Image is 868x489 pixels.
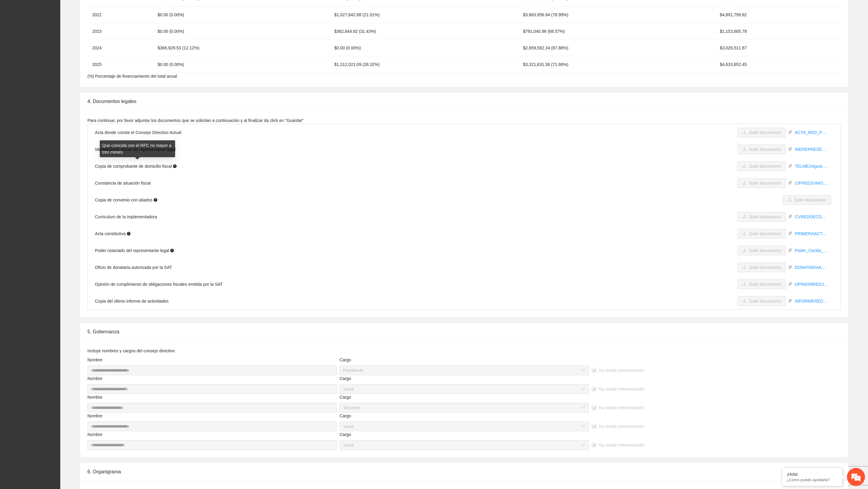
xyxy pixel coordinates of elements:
[596,386,646,392] span: No recibe remuneración
[153,56,329,73] td: $0.00 (0.00%)
[87,23,153,40] td: 2023
[127,232,131,235] span: question-circle
[87,93,841,110] div: 4. Documentos legales
[737,164,786,169] span: uploadSubir documento
[737,296,786,306] button: uploadSubir documento
[153,23,329,40] td: $0.00 (0.00%)
[518,40,715,56] td: $2,659,582.34 (87.88%)
[737,214,786,219] span: uploadSubir documento
[737,161,786,171] button: uploadSubir documento
[787,472,838,477] div: ¡Hola!
[87,347,175,354] label: Incluye nombres y cargos del consejo directivo
[154,198,157,202] span: question-circle
[783,195,831,205] button: uploadSubir documento
[715,7,841,23] td: $4,891,799.82
[518,23,715,40] td: $791,040.96 (68.57%)
[329,40,518,56] td: $0.00 (0.00%)
[329,7,518,23] td: $1,027,842.88 (21.01%)
[788,299,792,303] span: paper-clip
[737,181,786,185] span: uploadSubir documento
[87,7,153,23] td: 2022
[792,163,831,170] a: TELMEXAgosto2025.pdf
[787,478,838,482] p: ¿Cómo puedo ayudarte?
[737,178,786,188] button: uploadSubir documento
[88,175,841,192] li: Constancia de situación fiscal
[88,208,841,225] li: Curriculum de la implementadora
[87,323,841,340] div: 5. Gobernanza
[737,263,786,272] button: uploadSubir documento
[88,276,841,293] li: Opinión de cumplimiento de obligaciones fiscales emitida por la SAT
[788,231,792,235] span: paper-clip
[737,147,786,152] span: uploadSubir documento
[737,282,786,287] span: uploadSubir documento
[87,56,153,73] td: 2025
[518,7,715,23] td: $3,863,956.94 (78.99%)
[173,164,177,168] span: question-circle
[737,265,786,270] span: uploadSubir documento
[596,404,646,411] span: No recibe remuneración
[788,282,792,286] span: paper-clip
[31,31,101,39] div: Chatee con nosotros ahora
[95,247,174,254] span: Poder notariado del representante legal
[792,264,831,271] a: DONATARIAAUTORIZADA.pdf
[788,214,792,219] span: paper-clip
[343,422,585,431] span: Vocal
[153,7,329,23] td: $0.00 (0.00%)
[737,128,786,137] button: uploadSubir documento
[715,56,841,73] td: $4,633,652.45
[788,130,792,134] span: paper-clip
[737,229,786,238] button: uploadSubir documento
[783,198,831,202] span: uploadSubir documento
[792,298,831,304] a: INFORMERED24.pdf
[792,180,831,186] a: CIFREDJUNIO.pdf
[737,246,786,255] button: uploadSubir documento
[35,80,83,141] span: Estamos en línea.
[715,23,841,40] td: $1,153,685.78
[340,375,351,382] label: Cargo
[596,367,646,374] span: No recibe remuneración
[87,357,102,363] label: Nombre
[88,141,841,158] li: Identificación oficial del representante legal
[87,431,102,438] label: Nombre
[737,248,786,253] span: uploadSubir documento
[792,247,831,254] a: Poder_Cecilia_Olivares_junio_2025.pdf
[340,413,351,419] label: Cargo
[792,230,831,237] a: PRIMERAACTACONSTITUTIVA8JULIO2011.pdf
[3,164,115,185] textarea: Escriba su mensaje y pulse “Intro”
[518,56,715,73] td: $3,321,631.36 (71.68%)
[596,423,646,430] span: No recibe remuneración
[343,403,585,412] span: Tesorero
[340,431,351,438] label: Cargo
[788,265,792,269] span: paper-clip
[88,124,841,141] li: Acta donde conste el Consejo Directivo Actual
[737,130,786,135] span: uploadSubir documento
[340,394,351,400] label: Cargo
[596,442,646,448] span: No recibe remuneración
[343,385,585,394] span: Vocal
[792,213,831,220] a: CVREDDECOHESION.pdf
[788,248,792,252] span: paper-clip
[88,293,841,310] li: Copia del último informe de actividades
[95,197,157,203] span: Copia de convenio con aliados
[343,366,585,375] span: Presidente
[737,231,786,236] span: uploadSubir documento
[88,259,841,276] li: Oficio de donataria autorizada por la SAT
[87,375,102,382] label: Nombre
[788,147,792,151] span: paper-clip
[95,163,177,170] span: Copia de comprobante de domicilio fiscal
[792,129,831,136] a: ACTA_RED_PROTOCOLIZACION_2025.pdf
[792,281,831,288] a: OPINIONREDJUNIO.pdf
[788,181,792,185] span: paper-clip
[343,441,585,450] span: Vocal
[87,40,153,56] td: 2024
[95,230,131,237] span: Acta constitutiva
[792,146,831,153] a: INEREPRESENTANTERED.pdf
[87,394,102,400] label: Nombre
[170,249,174,252] span: question-circle
[715,40,841,56] td: $3,026,511.87
[99,3,113,17] div: Minimizar ventana de chat en vivo
[340,357,351,363] label: Cargo
[737,145,786,154] button: uploadSubir documento
[329,56,518,73] td: $1,312,021.09 (28.32%)
[87,118,303,123] span: Para continuar, por favor adjuntar los documentos que se solicitan a continuación y al finalizar ...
